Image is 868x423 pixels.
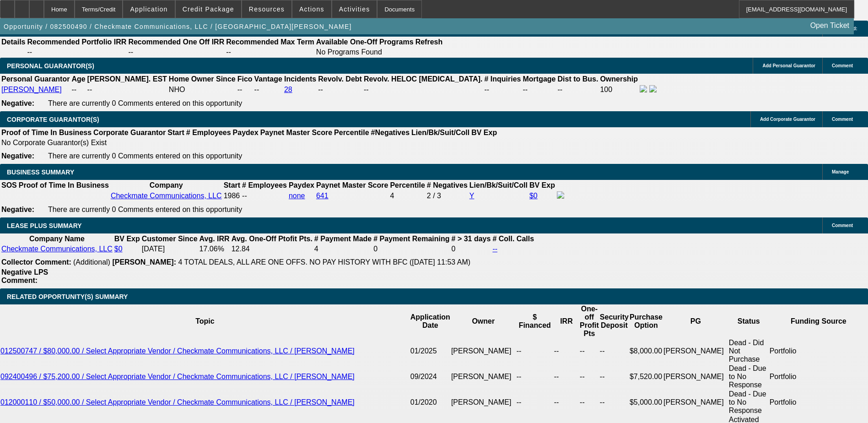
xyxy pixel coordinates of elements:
th: Funding Source [769,304,868,338]
b: Home Owner Since [169,75,236,83]
td: -- [599,364,629,390]
button: Credit Package [176,0,241,18]
b: Percentile [334,129,369,136]
img: facebook-icon.png [557,191,564,199]
span: 4 TOTAL DEALS, ALL ARE ONE OFFS. NO PAY HISTORY WITH BFC ([DATE] 11:53 AM) [178,258,470,266]
b: [PERSON_NAME]. EST [87,75,167,83]
b: Personal Guarantor [1,75,70,83]
td: No Corporate Guarantor(s) Exist [1,138,501,147]
th: PG [663,304,728,338]
td: -- [557,85,599,95]
span: RELATED OPPORTUNITY(S) SUMMARY [7,293,128,300]
th: Details [1,38,26,47]
td: -- [516,390,554,415]
a: 092400496 / $75,200.00 / Select Appropriate Vendor / Checkmate Communications, LLC / [PERSON_NAME] [0,373,355,380]
b: Lien/Bk/Suit/Coll [411,129,469,136]
b: Company Name [29,235,85,243]
td: [PERSON_NAME] [451,338,516,364]
td: -- [254,85,283,95]
td: 1986 [223,191,241,201]
td: 09/2024 [410,364,451,390]
b: Percentile [390,181,425,189]
th: SOS [1,181,17,190]
b: Corporate Guarantor [93,129,166,136]
span: PERSONAL GUARANTOR(S) [7,62,94,70]
td: -- [87,85,167,95]
td: -- [318,85,362,95]
th: Status [728,304,769,338]
b: Start [167,129,184,136]
td: -- [484,85,521,95]
span: Comment [832,223,853,228]
span: (Additional) [73,258,110,266]
span: Opportunity / 082500490 / Checkmate Communications, LLC / [GEOGRAPHIC_DATA][PERSON_NAME] [4,23,352,30]
th: Owner [451,304,516,338]
img: facebook-icon.png [640,85,647,92]
th: Purchase Option [629,304,663,338]
b: Avg. One-Off Ptofit Pts. [232,235,313,243]
b: Vantage [254,75,282,83]
td: -- [554,338,579,364]
a: none [289,192,305,200]
td: -- [599,390,629,415]
b: # Coll. Calls [492,235,534,243]
td: 01/2020 [410,390,451,415]
a: [PERSON_NAME] [1,86,62,93]
span: There are currently 0 Comments entered on this opportunity [48,206,242,213]
td: Dead - Did Not Purchase [728,338,769,364]
a: 641 [316,192,329,200]
td: -- [579,390,599,415]
b: BV Exp [471,129,497,136]
td: 0 [373,244,450,254]
span: CORPORATE GUARANTOR(S) [7,116,99,123]
b: Revolv. Debt [318,75,362,83]
td: Portfolio [769,364,868,390]
th: Proof of Time In Business [1,128,92,137]
td: -- [516,338,554,364]
th: Security Deposit [599,304,629,338]
td: -- [554,390,579,415]
b: Paynet Master Score [260,129,332,136]
span: Actions [299,5,324,13]
td: $7,520.00 [629,364,663,390]
span: There are currently 0 Comments entered on this opportunity [48,99,242,107]
td: [DATE] [141,244,198,254]
b: Collector Comment: [1,258,71,266]
span: Manage [832,169,849,174]
td: Portfolio [769,390,868,415]
span: Activities [339,5,370,13]
b: #Negatives [371,129,410,136]
td: 01/2025 [410,338,451,364]
b: # Negatives [427,181,468,189]
th: IRR [554,304,579,338]
td: -- [579,338,599,364]
th: Recommended One Off IRR [128,38,225,47]
b: Lien/Bk/Suit/Coll [469,181,528,189]
td: -- [516,364,554,390]
b: Start [224,181,240,189]
td: [PERSON_NAME] [451,364,516,390]
b: Revolv. HELOC [MEDICAL_DATA]. [364,75,483,83]
b: Ownership [600,75,638,83]
td: Dead - Due to No Response [728,364,769,390]
b: Age [71,75,85,83]
td: 100 [599,85,638,95]
span: Comment [832,63,853,68]
td: -- [226,48,315,57]
a: -- [492,245,497,253]
button: Actions [292,0,331,18]
td: [PERSON_NAME] [451,390,516,415]
td: -- [128,48,225,57]
b: Paynet Master Score [316,181,388,189]
td: 12.84 [231,244,313,254]
th: Recommended Max Term [226,38,315,47]
th: Recommended Portfolio IRR [27,38,127,47]
span: BUSINESS SUMMARY [7,168,74,176]
a: Checkmate Communications, LLC [1,245,113,253]
b: Paydex [233,129,259,136]
th: One-off Profit Pts [579,304,599,338]
td: -- [599,338,629,364]
td: [PERSON_NAME] [663,364,728,390]
td: NHO [168,85,236,95]
th: Refresh [415,38,443,47]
